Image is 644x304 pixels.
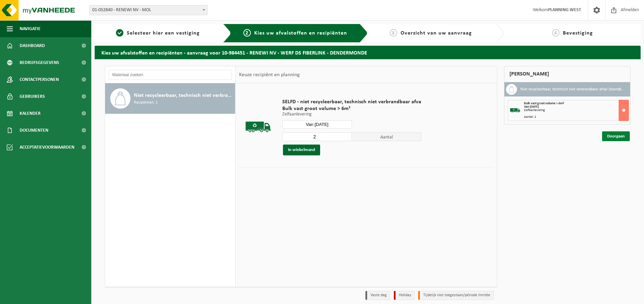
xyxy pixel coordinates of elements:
[95,46,641,59] h2: Kies uw afvalstoffen en recipiënten - aanvraag voor 10-984451 - RENEWI NV - WERF DS FIBERLINK - D...
[524,115,628,119] div: Aantal: 2
[401,30,472,36] span: Overzicht van uw aanvraag
[524,102,564,105] span: Bulk vast groot volume > 6m³
[563,30,593,36] span: Bevestiging
[20,20,41,37] span: Navigatie
[20,105,41,122] span: Kalender
[524,105,539,109] strong: Van [DATE]
[254,30,347,36] span: Kies uw afvalstoffen en recipiënten
[504,66,630,82] div: [PERSON_NAME]
[20,37,45,54] span: Dashboard
[20,54,59,71] span: Bedrijfsgegevens
[89,5,208,15] span: 01-052840 - RENEWI NV - MOL
[105,83,235,114] button: Niet recycleerbaar, technisch niet verbrandbaar afval (brandbaar) Recipiënten: 1
[20,71,59,88] span: Contactpersonen
[524,109,628,112] div: Zelfaanlevering
[127,30,200,36] span: Selecteer hier een vestiging
[243,29,251,37] span: 2
[602,131,630,141] a: Doorgaan
[20,139,74,156] span: Acceptatievoorwaarden
[282,105,421,112] span: Bulk vast groot volume > 6m³
[548,7,581,13] strong: PLANNING WEST
[134,91,233,100] span: Niet recycleerbaar, technisch niet verbrandbaar afval (brandbaar)
[116,29,123,37] span: 1
[134,100,158,106] span: Recipiënten: 1
[90,5,207,15] span: 01-052840 - RENEWI NV - MOL
[20,122,48,139] span: Documenten
[352,132,422,141] span: Aantal
[282,112,421,117] p: Zelfaanlevering
[283,145,320,155] button: In winkelmand
[20,88,45,105] span: Gebruikers
[520,84,625,95] h3: Niet recycleerbaar, technisch niet verbrandbaar afval (brandbaar)
[418,291,494,300] li: Tijdelijk niet toegestaan/période limitée
[390,29,397,37] span: 3
[236,66,303,83] div: Keuze recipiënt en planning
[282,99,421,105] span: SELFD - niet recycleerbaar, technisch niet verbrandbaar afva
[282,120,352,129] input: Selecteer datum
[109,70,232,80] input: Materiaal zoeken
[98,29,218,37] a: 1Selecteer hier een vestiging
[394,291,415,300] li: Holiday
[365,291,390,300] li: Vaste dag
[552,29,559,37] span: 4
